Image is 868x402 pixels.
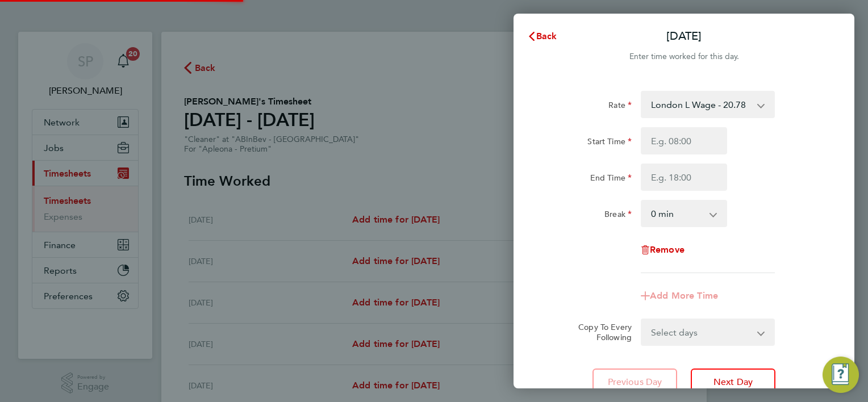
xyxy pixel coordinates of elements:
span: Remove [650,244,685,255]
span: Back [536,31,557,41]
div: Enter time worked for this day. [514,50,854,64]
label: Copy To Every Following [569,322,632,342]
button: Remove [641,245,685,254]
input: E.g. 08:00 [641,127,727,154]
label: Rate [608,100,632,114]
label: Start Time [587,136,632,150]
button: Next Day [691,368,775,396]
button: Back [516,25,569,48]
label: Break [604,209,632,223]
input: E.g. 18:00 [641,164,727,191]
button: Engage Resource Center [823,357,859,393]
p: [DATE] [666,28,702,44]
label: End Time [590,173,632,186]
span: Next Day [713,376,753,388]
